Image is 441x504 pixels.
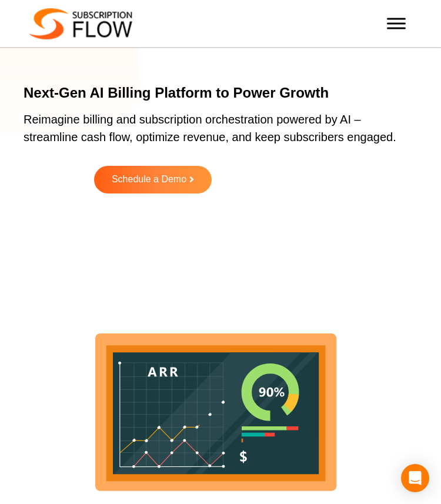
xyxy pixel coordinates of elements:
div: Open Intercom Messenger [401,464,429,492]
span: Schedule a Demo [112,175,186,185]
h1: Next-Gen AI Billing Platform to Power Growth [24,84,417,102]
img: Subscriptionflow [29,8,132,39]
button: Toggle Menu [387,18,406,29]
p: Reimagine billing and subscription orchestration powered by AI – streamline cash flow, optimize r... [24,111,417,158]
a: Schedule a Demo [94,166,212,193]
